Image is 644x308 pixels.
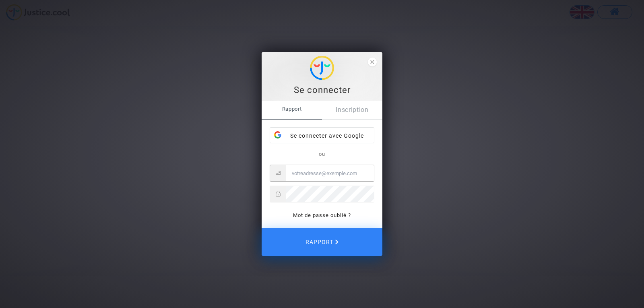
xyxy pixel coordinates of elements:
span: fermer [368,58,377,66]
button: Rapport [262,228,382,256]
font: Rapport [282,106,302,112]
font: Se connecter avec Google [290,132,364,139]
a: Mot de passe oublié ? [293,212,351,218]
input: E-mail [286,165,374,181]
font: Inscription [336,106,369,114]
a: Inscription [322,101,382,119]
font: Se connecter [294,85,351,95]
font: Rapport [305,239,333,245]
div: Se connecter [266,84,378,96]
font: ou [319,151,325,157]
input: Mot de passe [286,186,374,202]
